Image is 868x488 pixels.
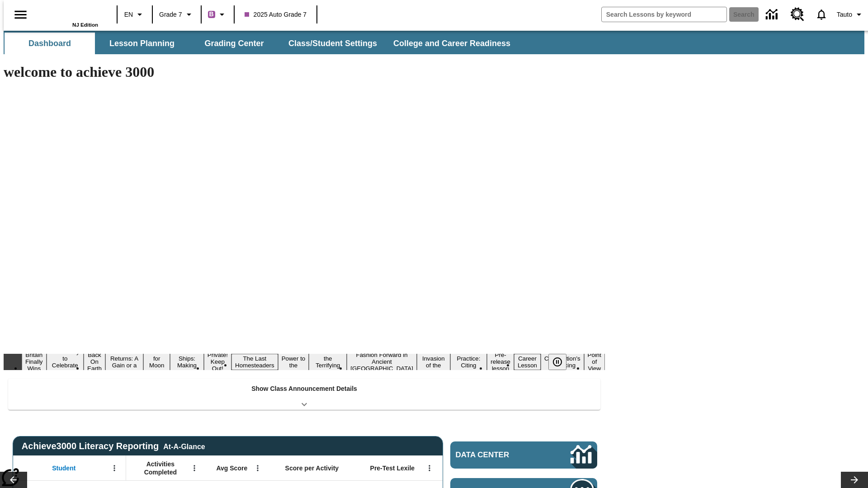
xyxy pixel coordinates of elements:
div: Show Class Announcement Details [8,379,600,410]
span: Achieve3000 Literacy Reporting [22,441,205,451]
button: Dashboard [5,33,95,54]
button: Slide 8 The Last Homesteaders [231,354,278,370]
button: Slide 10 Attack of the Terrifying Tomatoes [309,347,347,377]
button: Open Menu [108,461,121,475]
button: Slide 3 Back On Earth [84,350,105,373]
button: Grading Center [189,33,279,54]
button: College and Career Readiness [386,33,518,54]
span: Avg Score [216,464,247,472]
div: Home [39,3,98,28]
button: Grade: Grade 7, Select a grade [156,6,198,23]
span: Grade 7 [159,10,182,19]
button: Slide 6 Cruise Ships: Making Waves [170,347,204,377]
h1: welcome to achieve 3000 [4,64,605,80]
span: Pre-Test Lexile [370,464,415,472]
span: Activities Completed [131,460,190,476]
button: Slide 17 Point of View [584,350,605,373]
button: Boost Class color is purple. Change class color [204,6,231,23]
span: Score per Activity [285,464,339,472]
div: Pause [548,354,576,370]
button: Slide 4 Free Returns: A Gain or a Drain? [105,347,143,377]
a: Resource Center, Will open in new tab [785,2,810,27]
button: Lesson carousel, Next [841,472,868,488]
span: B [209,9,214,20]
button: Slide 11 Fashion Forward in Ancient Rome [347,350,417,373]
button: Class/Student Settings [281,33,384,54]
button: Language: EN, Select a language [120,6,149,23]
a: Home [39,4,98,22]
button: Lesson Planning [97,33,187,54]
button: Slide 5 Time for Moon Rules? [143,347,170,377]
span: Student [52,464,75,472]
div: SubNavbar [4,33,519,54]
button: Open Menu [423,461,436,475]
button: Slide 15 Career Lesson [514,354,541,370]
a: Data Center [760,2,785,27]
span: Data Center [456,450,540,460]
button: Slide 2 Get Ready to Celebrate Juneteenth! [47,347,84,377]
button: Slide 14 Pre-release lesson [487,350,514,373]
button: Open Menu [251,461,264,475]
span: Tauto [837,10,852,19]
a: Notifications [810,3,833,26]
button: Slide 1 Britain Finally Wins [22,350,47,373]
button: Slide 13 Mixed Practice: Citing Evidence [450,347,487,377]
button: Slide 12 The Invasion of the Free CD [417,347,450,377]
button: Open side menu [7,1,34,28]
button: Pause [548,354,566,370]
button: Slide 9 Solar Power to the People [278,347,309,377]
div: SubNavbar [4,31,864,54]
p: Show Class Announcement Details [251,384,357,394]
button: Slide 7 Private! Keep Out! [204,350,231,373]
button: Open Menu [188,461,201,475]
input: search field [602,7,726,22]
span: EN [124,10,133,19]
button: Slide 16 The Constitution's Balancing Act [541,347,584,377]
span: NJ Edition [72,22,98,28]
div: At-A-Glance [163,441,205,451]
span: 2025 Auto Grade 7 [245,10,307,19]
button: Profile/Settings [833,6,868,23]
a: Data Center [450,441,597,469]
